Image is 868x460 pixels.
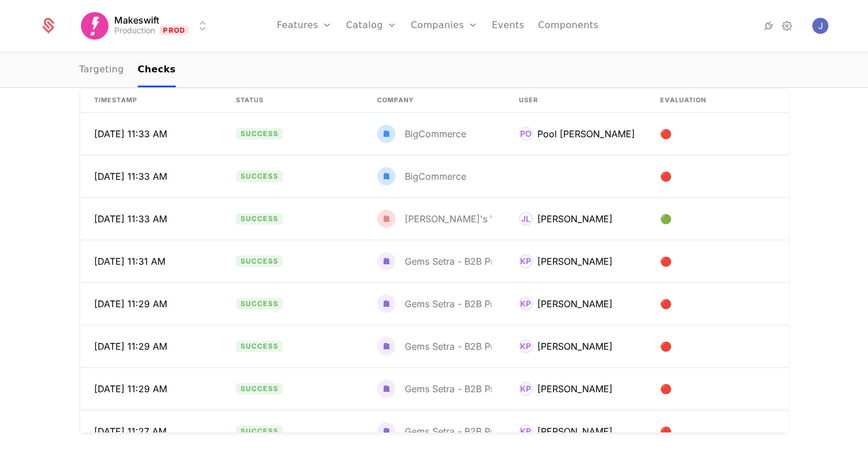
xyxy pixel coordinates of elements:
img: Gems Setra - B2B Production [377,295,396,313]
img: Gems Setra - B2B Production [377,422,396,440]
img: Joseph Lukemire [812,18,828,34]
th: Evaluation [646,88,788,113]
div: [PERSON_NAME]'s Workspace [405,214,539,223]
span: 🔴 [660,382,674,396]
div: BigCommerce [377,167,466,185]
span: 🔴 [660,127,674,141]
a: Integrations [762,19,776,33]
img: BigCommerce [377,125,396,143]
span: Success [236,171,283,182]
a: Checks [138,53,176,87]
div: Gems Setra - B2B Production [405,384,532,393]
div: Gems Setra - B2B Production [377,295,491,313]
span: 🔴 [660,297,674,311]
span: [DATE] 11:31 AM [94,254,165,268]
img: Makeswift [81,12,108,40]
div: BigCommerce [405,129,466,138]
span: Success [236,341,283,352]
span: Success [236,213,283,225]
th: Company [363,88,505,113]
nav: Main [79,53,789,87]
button: Select environment [84,13,210,38]
div: Gems Setra - B2B Production [377,380,491,398]
span: [DATE] 11:27 AM [94,424,166,438]
span: [DATE] 11:29 AM [94,382,167,396]
span: [DATE] 11:33 AM [94,212,167,226]
span: Success [236,128,283,140]
div: [PERSON_NAME] [537,212,613,226]
span: [DATE] 11:33 AM [94,127,167,141]
img: Gems Setra - B2B Production [377,252,396,270]
div: Gems Setra - B2B Production [405,299,532,308]
div: Gems Setra - B2B Production [377,252,491,270]
span: Success [236,426,283,437]
span: Success [236,383,283,395]
span: 🟢 [660,212,674,226]
div: Pool [PERSON_NAME] [537,127,635,141]
div: KP [519,382,533,396]
div: [PERSON_NAME] [537,254,613,268]
span: 🔴 [660,169,674,183]
img: Gems Setra - B2B Production [377,337,396,355]
div: [PERSON_NAME] [537,339,613,353]
div: Gems Setra - B2B Production [377,422,491,440]
th: Status [222,88,364,113]
span: Success [236,256,283,267]
span: Success [236,298,283,310]
button: Open user button [812,18,828,34]
a: Targeting [79,53,124,87]
div: JL [519,212,533,226]
span: [DATE] 11:29 AM [94,339,167,353]
div: PO [519,127,533,141]
div: [PERSON_NAME] [537,382,613,396]
img: Joseph's Workspace [377,210,396,228]
div: BigCommerce [405,172,466,181]
span: 🔴 [660,339,674,353]
ul: Choose Sub Page [79,53,176,87]
span: Prod [160,26,189,35]
th: Timestamp [80,88,222,113]
div: KP [519,424,533,438]
a: Settings [780,19,794,33]
div: Gems Setra - B2B Production [405,342,532,351]
div: Gems Setra - B2B Production [405,427,532,436]
th: User [505,88,647,113]
span: 🔴 [660,254,674,268]
div: [PERSON_NAME] [537,424,613,438]
div: Gems Setra - B2B Production [377,337,491,355]
div: KP [519,297,533,311]
div: Gems Setra - B2B Production [405,257,532,266]
span: [DATE] 11:29 AM [94,297,167,311]
span: [DATE] 11:33 AM [94,169,167,183]
span: 🔴 [660,424,674,438]
div: [PERSON_NAME] [537,297,613,311]
div: BigCommerce [377,125,466,143]
div: KP [519,254,533,268]
img: BigCommerce [377,167,396,185]
div: Production [114,25,155,36]
div: Joseph's Workspace [377,210,491,228]
span: Makeswift [114,16,159,25]
img: Gems Setra - B2B Production [377,380,396,398]
div: KP [519,339,533,353]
